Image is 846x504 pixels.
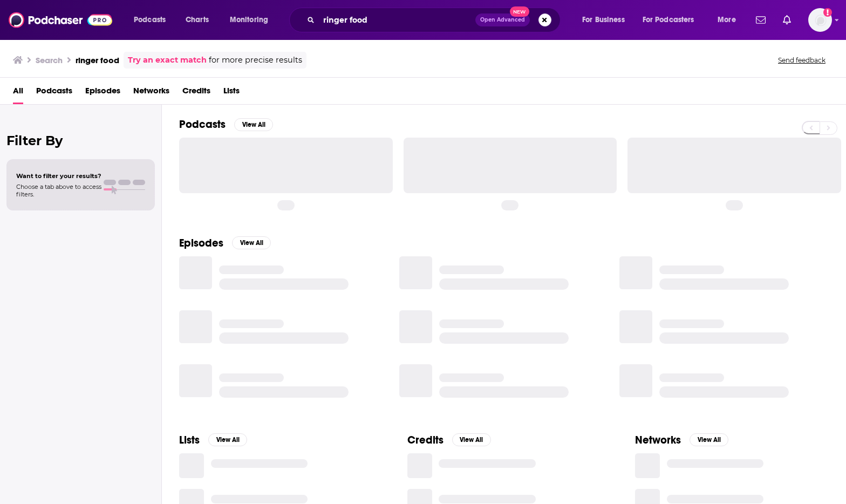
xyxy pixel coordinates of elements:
a: Show notifications dropdown [779,11,795,29]
img: User Profile [808,8,832,32]
span: For Business [582,12,625,28]
a: Lists [223,82,240,104]
a: NetworksView All [635,433,728,447]
a: ListsView All [179,433,247,447]
h3: ringer food [76,55,119,65]
a: PodcastsView All [179,118,273,131]
span: More [718,12,736,28]
span: Open Advanced [480,17,525,23]
button: View All [690,433,728,446]
span: for more precise results [209,54,302,66]
span: Logged in as rowan.sullivan [808,8,832,32]
button: open menu [575,11,638,29]
img: Podchaser - Follow, Share and Rate Podcasts [9,10,112,30]
button: View All [452,433,491,446]
button: Show profile menu [808,8,832,32]
input: Search podcasts, credits, & more... [319,11,475,29]
h2: Podcasts [179,118,226,131]
a: Networks [133,82,169,104]
a: Podcasts [36,82,72,104]
span: For Podcasters [643,12,694,28]
span: Monitoring [230,12,268,28]
h2: Credits [407,433,444,447]
button: View All [234,118,273,131]
a: Try an exact match [128,54,207,66]
button: View All [208,433,247,446]
span: Podcasts [134,12,166,28]
h2: Networks [635,433,681,447]
a: Credits [182,82,210,104]
a: Charts [179,11,215,29]
h2: Lists [179,433,200,447]
span: Want to filter your results? [16,172,101,180]
span: New [510,6,529,17]
div: Search podcasts, credits, & more... [299,8,571,32]
span: Charts [186,12,209,28]
a: EpisodesView All [179,236,271,250]
a: Show notifications dropdown [752,11,770,29]
svg: Add a profile image [823,8,832,17]
button: Send feedback [775,56,829,65]
h2: Episodes [179,236,223,250]
span: Choose a tab above to access filters. [16,183,101,198]
a: CreditsView All [407,433,491,447]
button: open menu [222,11,282,29]
button: Open AdvancedNew [475,13,530,26]
h3: Search [36,55,63,65]
button: open menu [636,11,710,29]
button: open menu [710,11,749,29]
button: open menu [126,11,180,29]
h2: Filter By [6,133,155,148]
a: All [13,82,23,104]
button: View All [232,236,271,249]
a: Episodes [85,82,120,104]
